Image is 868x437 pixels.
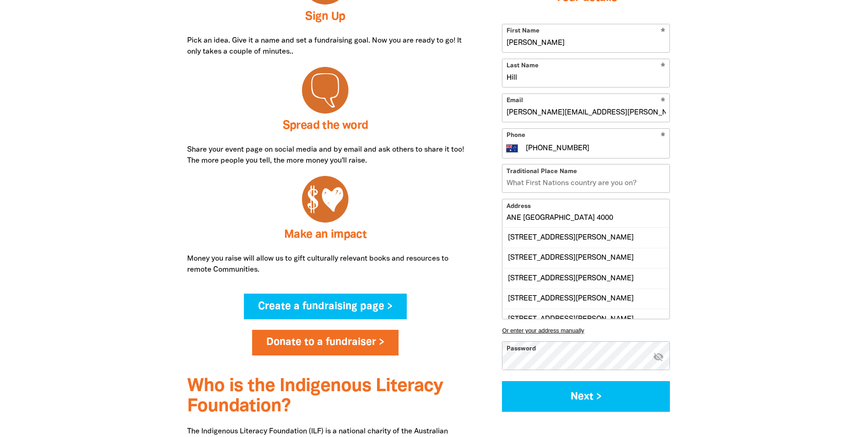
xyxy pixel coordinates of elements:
[244,294,407,319] a: Create a fundraising page >
[252,330,399,355] a: Donate to a fundraiser >
[502,327,670,334] button: Or enter your address manually
[653,351,664,364] button: visibility_off
[284,229,367,240] span: Make an impact
[187,144,464,166] p: Share your event page on social media and by email and ask others to share it too! The more peopl...
[502,164,669,192] input: What First Nations country are you on?
[502,228,669,247] div: [STREET_ADDRESS][PERSON_NAME]
[502,289,669,309] div: [STREET_ADDRESS][PERSON_NAME]
[661,132,665,141] i: Required
[283,120,368,131] span: Spread the word
[653,351,664,362] i: Hide password
[502,381,670,412] button: Next >
[187,253,464,275] p: Money you raise will allow us to gift culturally relevant books and resources to remote Communities.
[502,248,669,268] div: [STREET_ADDRESS][PERSON_NAME]
[502,268,669,288] div: [STREET_ADDRESS][PERSON_NAME]
[187,35,464,57] p: Pick an idea. Give it a name and set a fundraising goal. Now you are ready to go! It only takes a...
[187,378,443,415] span: Who is the Indigenous Literacy Foundation?
[502,309,669,329] div: [STREET_ADDRESS][PERSON_NAME]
